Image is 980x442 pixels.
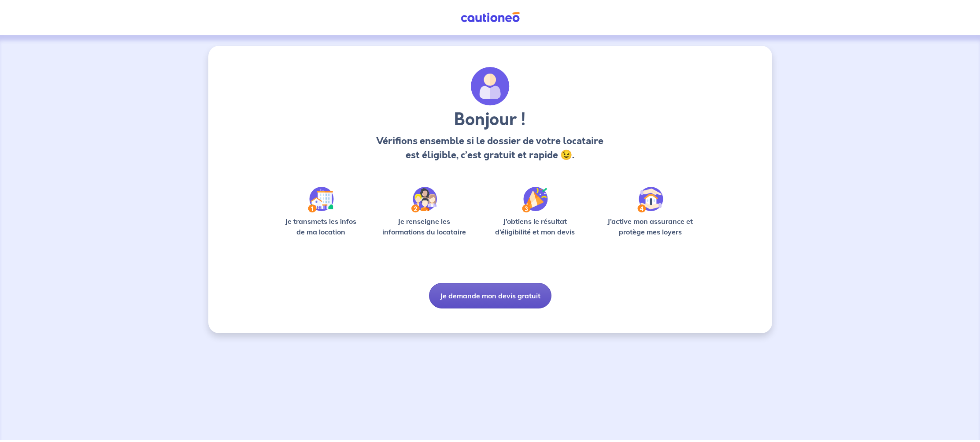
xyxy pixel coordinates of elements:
[308,187,334,212] img: /static/90a569abe86eec82015bcaae536bd8e6/Step-1.svg
[637,187,663,212] img: /static/bfff1cf634d835d9112899e6a3df1a5d/Step-4.svg
[429,283,551,308] button: Je demande mon devis gratuit
[279,216,363,237] p: Je transmets les infos de ma location
[457,12,523,23] img: Cautioneo
[377,216,472,237] p: Je renseigne les informations du locataire
[471,67,510,106] img: archivate
[599,216,702,237] p: J’active mon assurance et protège mes loyers
[411,187,437,212] img: /static/c0a346edaed446bb123850d2d04ad552/Step-2.svg
[374,109,606,130] h3: Bonjour !
[485,216,585,237] p: J’obtiens le résultat d’éligibilité et mon devis
[374,134,606,162] p: Vérifions ensemble si le dossier de votre locataire est éligible, c’est gratuit et rapide 😉.
[522,187,548,212] img: /static/f3e743aab9439237c3e2196e4328bba9/Step-3.svg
